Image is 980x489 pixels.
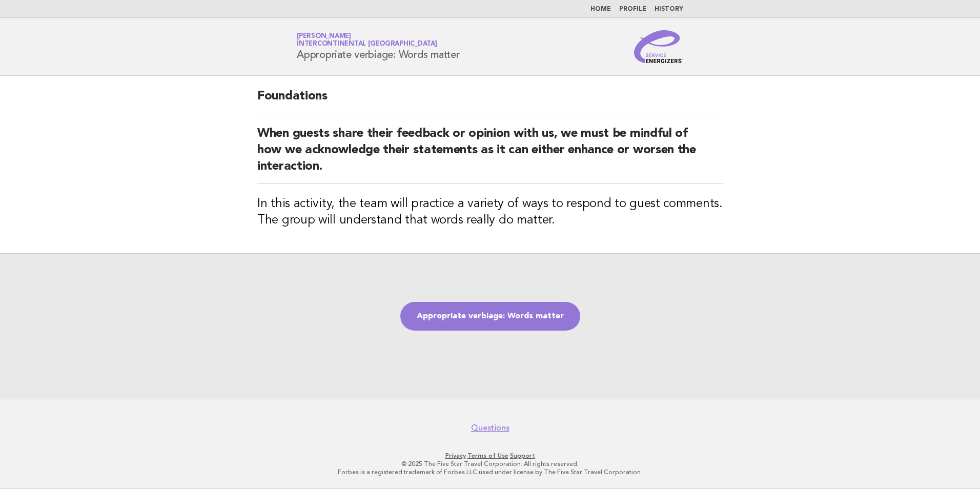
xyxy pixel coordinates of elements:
[400,302,580,331] a: Appropriate verbiage: Words matter
[176,452,804,460] p: · ·
[297,33,460,60] h1: Appropriate verbiage: Words matter
[257,126,723,184] h2: When guests share their feedback or opinion with us, we must be mindful of how we acknowledge the...
[590,6,611,12] a: Home
[467,452,508,459] a: Terms of Use
[176,468,804,476] p: Forbes is a registered trademark of Forbes LLC used under license by The Five Star Travel Corpora...
[445,452,466,459] a: Privacy
[257,88,723,113] h2: Foundations
[655,6,683,12] a: History
[471,423,509,433] a: Questions
[176,460,804,468] p: © 2025 The Five Star Travel Corporation. All rights reserved.
[257,196,723,229] h3: In this activity, the team will practice a variety of ways to respond to guest comments. The grou...
[634,30,683,63] img: Service Energizers
[619,6,646,12] a: Profile
[297,41,437,48] span: InterContinental [GEOGRAPHIC_DATA]
[510,452,535,459] a: Support
[297,33,437,47] a: [PERSON_NAME]InterContinental [GEOGRAPHIC_DATA]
